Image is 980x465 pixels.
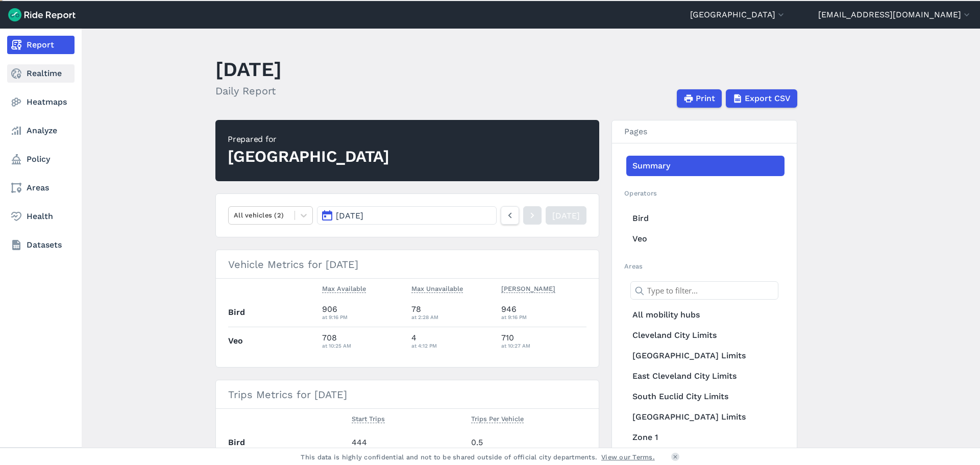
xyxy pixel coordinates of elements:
[348,429,467,457] td: 444
[726,89,797,108] button: Export CSV
[411,283,463,293] span: Max Unavailable
[471,413,524,425] button: Trips Per Vehicle
[624,188,785,198] h2: Operators
[601,452,655,462] a: View our Terms.
[690,9,786,21] button: [GEOGRAPHIC_DATA]
[626,427,785,448] a: Zone 1
[228,429,348,457] th: Bird
[322,312,404,322] div: at 9:16 PM
[501,312,587,322] div: at 9:16 PM
[818,9,972,21] button: [EMAIL_ADDRESS][DOMAIN_NAME]
[467,429,586,457] td: 0.5
[228,145,389,168] div: [GEOGRAPHIC_DATA]
[546,206,586,225] a: [DATE]
[626,208,785,229] a: Bird
[626,366,785,386] a: East Cleveland City Limits
[677,89,722,108] button: Print
[228,299,318,327] th: Bird
[626,346,785,366] a: [GEOGRAPHIC_DATA] Limits
[7,64,75,83] a: Realtime
[216,380,599,409] h3: Trips Metrics for [DATE]
[471,413,524,423] span: Trips Per Vehicle
[7,236,75,254] a: Datasets
[336,211,363,221] span: [DATE]
[501,332,587,350] div: 710
[322,332,404,350] div: 708
[626,229,785,249] a: Veo
[630,281,778,300] input: Type to filter...
[352,413,385,425] button: Start Trips
[228,133,389,145] div: Prepared for
[745,92,791,105] span: Export CSV
[626,325,785,346] a: Cleveland City Limits
[322,341,404,350] div: at 10:25 AM
[7,36,75,54] a: Report
[612,120,797,143] h3: Pages
[501,341,587,350] div: at 10:27 AM
[411,303,493,322] div: 78
[7,207,75,226] a: Health
[626,386,785,407] a: South Euclid City Limits
[626,156,785,176] a: Summary
[624,261,785,271] h2: Areas
[7,179,75,197] a: Areas
[215,83,282,99] h2: Daily Report
[322,283,366,295] button: Max Available
[322,283,366,293] span: Max Available
[411,312,493,322] div: at 2:28 AM
[411,332,493,350] div: 4
[411,283,463,295] button: Max Unavailable
[7,121,75,140] a: Analyze
[626,305,785,325] a: All mobility hubs
[696,92,715,105] span: Print
[215,55,282,83] h1: [DATE]
[216,250,599,279] h3: Vehicle Metrics for [DATE]
[322,303,404,322] div: 906
[626,407,785,427] a: [GEOGRAPHIC_DATA] Limits
[7,150,75,168] a: Policy
[228,327,318,355] th: Veo
[352,413,385,423] span: Start Trips
[8,8,76,21] img: Ride Report
[501,303,587,322] div: 946
[7,93,75,111] a: Heatmaps
[501,283,555,295] button: [PERSON_NAME]
[317,206,497,225] button: [DATE]
[501,283,555,293] span: [PERSON_NAME]
[411,341,493,350] div: at 4:12 PM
